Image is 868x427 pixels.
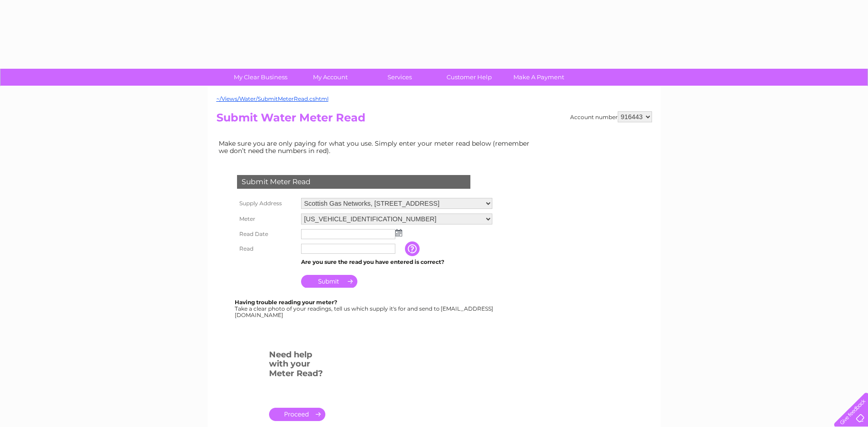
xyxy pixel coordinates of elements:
div: Account number [570,111,652,122]
b: Having trouble reading your meter? [235,299,337,306]
td: Make sure you are only paying for what you use. Simply enter your meter read below (remember we d... [216,137,537,157]
a: . [269,408,325,421]
th: Read [235,241,299,256]
input: Submit [301,275,357,288]
img: ... [395,229,402,236]
th: Supply Address [235,196,299,211]
input: Information [405,241,421,256]
h3: Need help with your Meter Read? [269,348,325,383]
h2: Submit Water Meter Read [216,111,652,129]
div: Submit Meter Read [237,175,470,189]
a: ~/Views/Water/SubmitMeterRead.cshtml [216,95,329,102]
th: Read Date [235,227,299,241]
div: Take a clear photo of your readings, tell us which supply it's for and send to [EMAIL_ADDRESS][DO... [235,299,495,318]
a: My Clear Business [223,69,298,86]
a: Make A Payment [501,69,577,86]
a: Services [362,69,437,86]
td: Are you sure the read you have entered is correct? [299,256,495,268]
th: Meter [235,211,299,227]
a: My Account [292,69,368,86]
a: Customer Help [431,69,507,86]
